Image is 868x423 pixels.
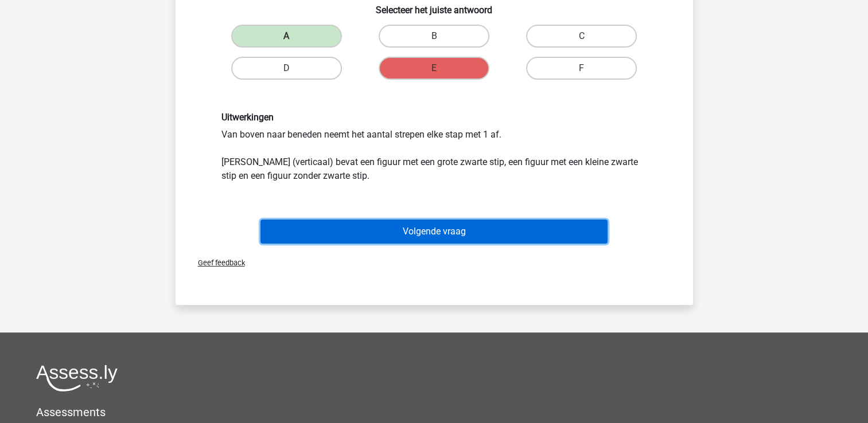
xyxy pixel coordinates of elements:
[213,112,656,182] div: Van boven naar beneden neemt het aantal strepen elke stap met 1 af. [PERSON_NAME] (verticaal) bev...
[231,57,342,80] label: D
[526,57,637,80] label: F
[36,405,832,419] h5: Assessments
[189,258,245,267] span: Geef feedback
[231,25,342,48] label: A
[36,365,118,391] img: Assessly logo
[221,112,647,123] h6: Uitwerkingen
[379,57,489,80] label: E
[260,220,608,244] button: Volgende vraag
[379,25,489,48] label: B
[526,25,637,48] label: C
